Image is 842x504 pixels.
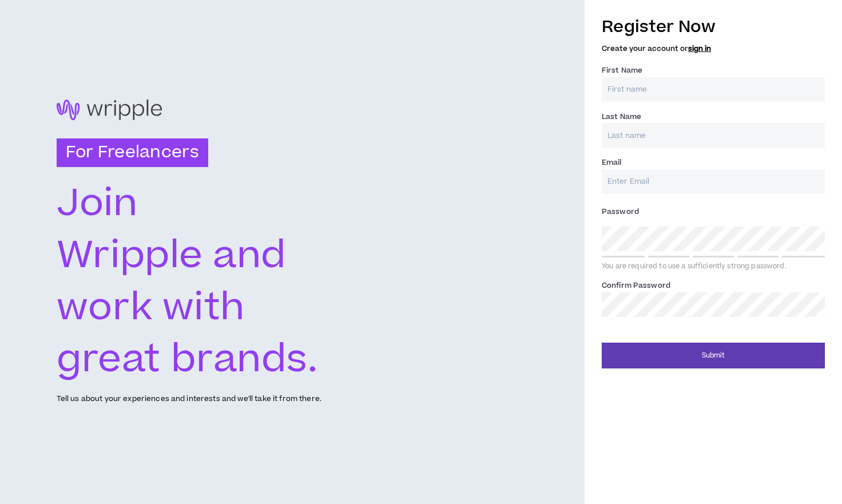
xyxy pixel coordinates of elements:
text: great brands. [57,333,318,387]
p: Tell us about your experiences and interests and we'll take it from there. [57,394,321,404]
text: Wripple and [57,228,287,283]
div: You are required to use a sufficiently strong password. [602,262,825,271]
label: Email [602,153,622,172]
button: Submit [602,343,825,368]
h3: Register Now [602,15,825,39]
input: Last name [602,123,825,148]
label: First Name [602,61,642,80]
h5: Create your account or [602,45,825,53]
text: Join [57,176,138,231]
a: sign in [688,43,711,54]
label: Last Name [602,108,641,126]
label: Confirm Password [602,276,670,295]
span: Password [602,207,639,217]
input: First name [602,77,825,102]
input: Enter Email [602,169,825,194]
text: work with [57,281,245,335]
h3: For Freelancers [57,138,208,167]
